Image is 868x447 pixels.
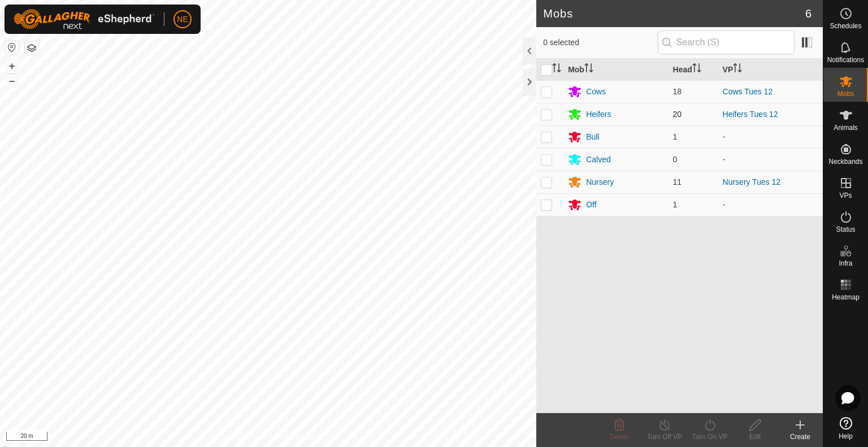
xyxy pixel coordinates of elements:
span: 0 selected [543,37,657,49]
span: Notifications [827,57,864,63]
a: Heifers Tues 12 [723,110,778,119]
div: Off [586,199,596,211]
button: Reset Map [5,41,19,54]
span: VPs [839,192,852,199]
p-sorticon: Activate to sort [692,65,701,74]
div: Cows [586,86,606,98]
td: - [718,148,823,171]
input: Search (S) [658,31,795,54]
td: - [718,125,823,148]
th: VP [718,59,823,81]
span: Animals [834,124,858,131]
button: Map Layers [25,41,38,55]
span: Neckbands [828,158,862,165]
span: NE [177,14,188,25]
span: Heatmap [832,294,860,301]
a: Contact Us [279,432,313,442]
span: 11 [673,177,682,186]
span: Mobs [837,90,854,97]
div: Edit [732,432,778,442]
span: Delete [610,433,630,441]
span: 18 [673,87,682,96]
div: Nursery [586,176,614,188]
th: Mob [563,59,668,81]
span: 6 [805,5,811,22]
a: Help [823,413,868,444]
td: - [718,193,823,216]
span: 20 [673,110,682,119]
span: 1 [673,200,678,209]
div: Turn On VP [687,432,732,442]
a: Nursery Tues 12 [723,177,781,186]
div: Heifers [586,109,611,120]
button: + [5,59,19,73]
button: – [5,74,19,88]
p-sorticon: Activate to sort [552,65,561,74]
a: Privacy Policy [224,432,266,442]
h2: Mobs [543,7,805,20]
p-sorticon: Activate to sort [584,65,593,74]
div: Bull [586,131,599,143]
div: Calved [586,154,611,166]
a: Cows Tues 12 [723,87,773,96]
p-sorticon: Activate to sort [733,65,742,74]
span: Schedules [830,23,861,29]
div: Create [778,432,823,442]
span: 0 [673,155,678,164]
span: Infra [839,260,852,267]
span: Help [839,433,853,440]
span: Status [836,226,855,233]
img: Gallagher Logo [14,9,155,29]
th: Head [669,59,718,81]
div: Turn Off VP [642,432,687,442]
span: 1 [673,132,678,141]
